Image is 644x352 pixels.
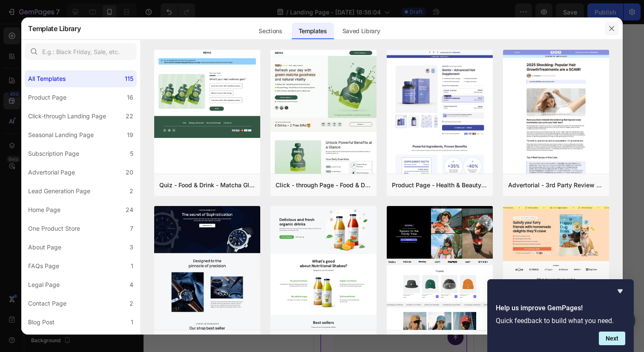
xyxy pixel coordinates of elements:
[28,186,90,196] div: Lead Generation Page
[392,180,488,190] div: Product Page - Health & Beauty - Hair Supplement
[496,303,625,313] h2: Help us improve GemPages!
[130,149,133,159] div: 5
[276,180,371,190] div: Click - through Page - Food & Drink - Matcha Glow Shot
[28,111,106,121] div: Click-through Landing Page
[28,167,75,177] div: Advertorial Page
[28,130,94,140] div: Seasonal Landing Page
[126,111,133,121] div: 22
[508,180,604,190] div: Advertorial - 3rd Party Review - The Before Image - Hair Supplement
[19,218,141,341] a: 3-Pack Jabón de Miel
[28,92,66,103] div: Product Page
[28,149,79,159] div: Subscription Page
[154,50,260,138] img: quiz-1.png
[28,74,66,84] div: All Templates
[496,317,625,325] p: Quick feedback to build what you need.
[336,23,387,40] div: Saved Library
[52,11,108,66] img: Alt Image
[496,286,625,345] div: Help us improve GemPages!
[28,242,61,252] div: About Page
[28,317,55,327] div: Blog Post
[615,286,625,296] button: Hide survey
[129,298,133,309] div: 2
[16,170,144,177] p: Más Valor
[1,74,159,85] p: Expert Customer Service
[28,280,60,290] div: Legal Page
[252,23,289,40] div: Sections
[129,280,133,290] div: 4
[125,74,133,84] div: 115
[25,43,137,60] input: E.g.: Black Friday, Sale, etc.
[159,180,255,190] div: Quiz - Food & Drink - Matcha Glow Shot
[129,242,133,252] div: 3
[28,261,59,271] div: FAQs Page
[129,186,133,196] div: 2
[28,298,66,309] div: Contact Page
[131,261,133,271] div: 1
[28,223,80,234] div: One Product Store
[126,205,133,215] div: 24
[599,332,625,345] button: Next question
[292,23,334,40] div: Templates
[131,317,133,327] div: 1
[127,130,133,140] div: 19
[28,17,80,40] h2: Template Library
[28,205,60,215] div: Home Page
[130,223,133,234] div: 7
[127,92,133,103] div: 16
[126,167,133,177] div: 20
